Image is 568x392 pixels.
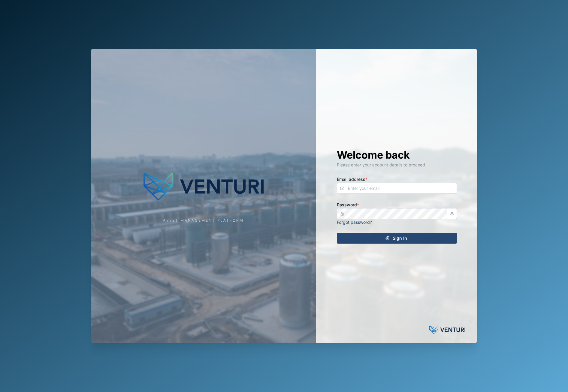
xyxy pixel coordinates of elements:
[337,148,457,162] h1: Welcome back
[337,220,372,225] a: Forgot password?
[337,233,457,244] button: Sign In
[429,324,465,336] img: Powered by: Venturi
[393,233,407,243] span: Sign In
[337,202,359,208] label: Password
[337,176,367,183] label: Email address
[163,218,244,223] div: Asset Management Platform
[337,183,457,194] input: Enter your email
[337,162,457,168] div: Please enter your account details to proceed
[144,169,264,205] img: Company Logo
